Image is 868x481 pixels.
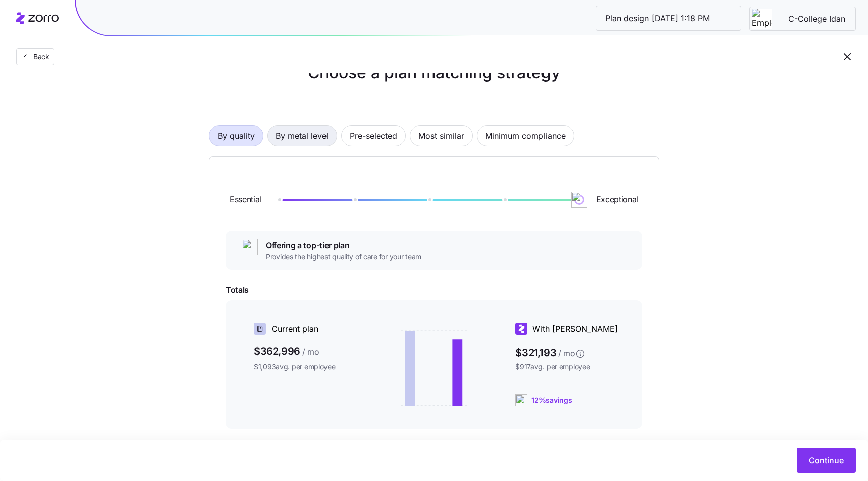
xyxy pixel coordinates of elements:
[515,343,626,359] span: $321,193
[218,126,255,146] span: By quality
[571,192,587,208] img: ai-icon.png
[515,362,626,372] span: $917 avg. per employee
[29,52,49,62] span: Back
[226,284,642,296] span: Totals
[350,126,397,146] span: Pre-selected
[266,252,421,262] span: Provides the highest quality of care for your team
[596,193,638,206] span: Exceptional
[242,239,258,255] img: ai-icon.png
[230,193,261,206] span: Essential
[780,13,853,25] span: C-College Idan
[410,125,473,146] button: Most similar
[254,362,365,372] span: $1,093 avg. per employee
[266,239,421,252] span: Offering a top-tier plan
[515,394,527,406] img: ai-icon.png
[267,125,337,146] button: By metal level
[752,9,772,29] img: Employer logo
[485,126,566,146] span: Minimum compliance
[302,346,319,358] span: / mo
[254,343,365,359] span: $362,996
[341,125,406,146] button: Pre-selected
[477,125,574,146] button: Minimum compliance
[809,454,844,466] span: Continue
[16,48,54,65] button: Back
[418,126,464,146] span: Most similar
[276,126,329,146] span: By metal level
[558,347,575,360] span: / mo
[531,395,572,405] span: 12% savings
[515,323,626,335] div: With [PERSON_NAME]
[797,448,856,473] button: Continue
[209,125,263,146] button: By quality
[254,323,365,335] div: Current plan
